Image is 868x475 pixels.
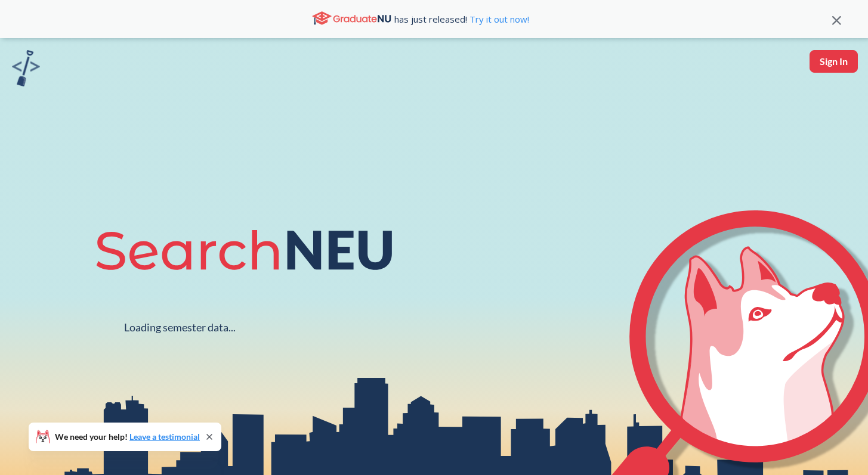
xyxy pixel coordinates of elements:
[810,50,858,73] button: Sign In
[129,431,200,442] a: Leave a testimonial
[124,321,236,334] div: Loading semester data...
[394,13,529,26] span: has just released!
[55,433,200,441] span: We need your help!
[467,13,529,25] a: Try it out now!
[12,50,40,86] img: sandbox logo
[12,50,40,90] a: sandbox logo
